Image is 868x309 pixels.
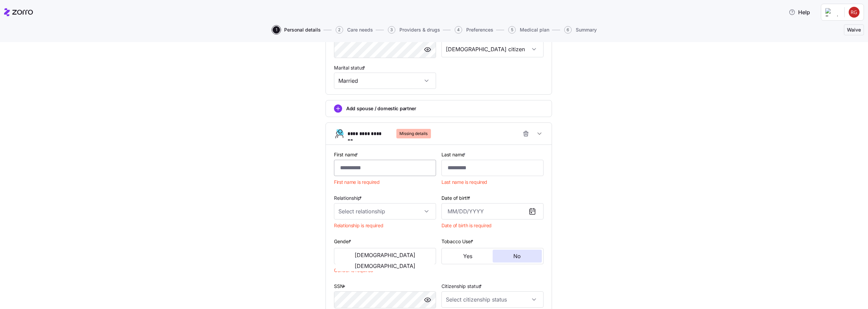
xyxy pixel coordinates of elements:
[334,283,347,290] label: SSN
[334,104,342,113] svg: add icon
[466,27,493,32] span: Preferences
[334,194,363,202] label: Relationship
[844,24,864,35] button: Waive
[334,151,359,158] label: First name
[388,26,395,34] span: 3
[273,26,321,34] button: 1Personal details
[825,8,839,16] img: Employer logo
[520,27,549,32] span: Medical plan
[388,26,440,34] button: 3Providers & drugs
[564,26,597,34] button: 6Summary
[441,41,544,57] input: Select citizenship status
[336,26,373,34] button: 2Care needs
[336,26,343,34] span: 2
[334,179,380,186] span: First name is required
[355,252,415,258] span: [DEMOGRAPHIC_DATA]
[334,64,367,72] label: Marital status
[334,73,436,89] input: Select marital status
[783,5,815,19] button: Help
[273,26,280,34] span: 1
[576,27,597,32] span: Summary
[346,105,416,112] span: Add spouse / domestic partner
[441,291,544,308] input: Select citizenship status
[847,26,861,33] span: Waive
[513,253,521,259] span: No
[455,26,493,34] button: 4Preferences
[284,27,321,32] span: Personal details
[347,27,373,32] span: Care needs
[849,7,860,18] img: 402307505fafa05f82f0eaffb3defb95
[399,27,440,32] span: Providers & drugs
[334,203,436,219] input: Select relationship
[334,238,353,245] label: Gender
[441,151,467,158] label: Last name
[508,26,549,34] button: 5Medical plan
[271,26,321,34] a: 1Personal details
[441,238,475,245] label: Tobacco User
[564,26,572,34] span: 6
[334,222,383,229] span: Relationship is required
[789,8,810,16] span: Help
[399,129,428,138] span: Missing details
[441,203,544,219] input: MM/DD/YYYY
[441,179,487,186] span: Last name is required
[334,267,373,274] span: Gender is required
[441,283,483,290] label: Citizenship status
[463,253,472,259] span: Yes
[441,222,492,229] span: Date of birth is required
[355,263,415,269] span: [DEMOGRAPHIC_DATA]
[455,26,462,34] span: 4
[508,26,516,34] span: 5
[441,194,472,202] label: Date of birth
